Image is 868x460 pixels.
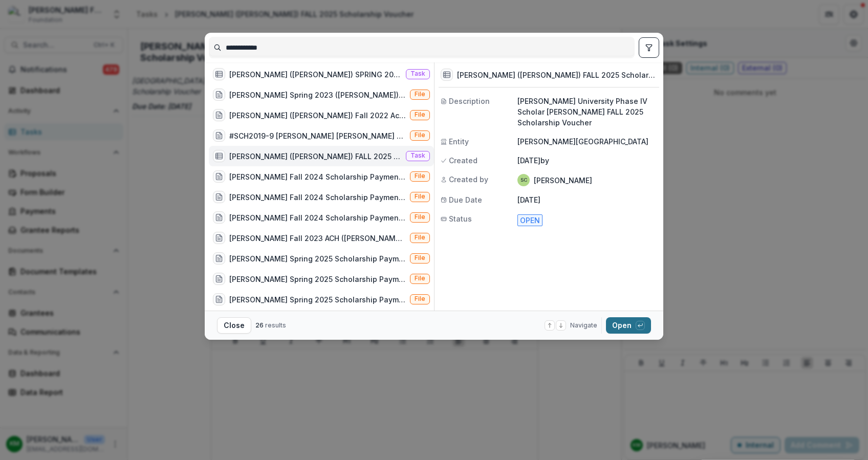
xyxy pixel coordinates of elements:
[265,321,286,329] span: results
[415,295,425,302] span: File
[517,214,542,226] span: Open
[517,194,540,205] p: [DATE]
[517,155,657,166] p: [DATE] by
[534,175,592,186] p: [PERSON_NAME]
[449,136,469,147] span: Entity
[449,213,472,224] span: Status
[415,91,425,98] span: File
[449,194,482,205] span: Due Date
[606,317,651,334] button: Open
[229,130,406,141] div: #SCH2019-9 [PERSON_NAME] [PERSON_NAME] Spring 2024 Scholarship Voucher.pdf
[570,321,597,330] span: Navigate
[415,193,425,200] span: File
[229,294,406,305] div: [PERSON_NAME] Spring 2025 Scholarship Payment Ack ([PERSON_NAME]).pdf
[517,96,657,128] p: [PERSON_NAME] University Phase IV Scholar [PERSON_NAME] FALL 2025 Scholarship Voucher
[415,111,425,118] span: File
[229,192,406,203] div: [PERSON_NAME] Fall 2024 Scholarship Payment ack ([PERSON_NAME]).pdf
[229,171,406,182] div: [PERSON_NAME] Fall 2024 Scholarship Payment ([PERSON_NAME]) ACH.pdf
[449,174,488,185] span: Created by
[415,172,425,180] span: File
[410,152,425,159] span: Task
[229,69,402,80] div: [PERSON_NAME] ([PERSON_NAME]) SPRING 2025 Scholarship Voucher
[415,275,425,282] span: File
[229,90,406,100] div: [PERSON_NAME] Spring 2023 ([PERSON_NAME]) ack.pdf
[229,253,406,264] div: [PERSON_NAME] Spring 2025 Scholarship Payment ACH ([PERSON_NAME]).pdf
[517,136,657,147] p: [PERSON_NAME][GEOGRAPHIC_DATA]
[415,254,425,261] span: File
[415,132,425,139] span: File
[449,155,478,166] span: Created
[639,37,659,58] button: toggle filters
[449,96,490,106] span: Description
[229,212,406,223] div: [PERSON_NAME] Fall 2024 Scholarship Payment Letter ([PERSON_NAME]).pdf
[217,317,251,334] button: Close
[255,321,264,329] span: 26
[229,233,406,244] div: [PERSON_NAME] Fall 2023 ACH ([PERSON_NAME]).pdf
[415,234,425,241] span: File
[229,274,406,284] div: [PERSON_NAME] Spring 2025 Scholarship Payment Letter ([PERSON_NAME]).pdf
[410,70,425,77] span: Task
[415,213,425,221] span: File
[520,178,527,183] div: Sandra Ching
[457,70,657,80] h3: [PERSON_NAME] ([PERSON_NAME]) FALL 2025 Scholarship Voucher
[229,110,406,121] div: [PERSON_NAME] ([PERSON_NAME]) Fall 2022 Ack.pdf
[229,151,402,162] div: [PERSON_NAME] ([PERSON_NAME]) FALL 2025 Scholarship Voucher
